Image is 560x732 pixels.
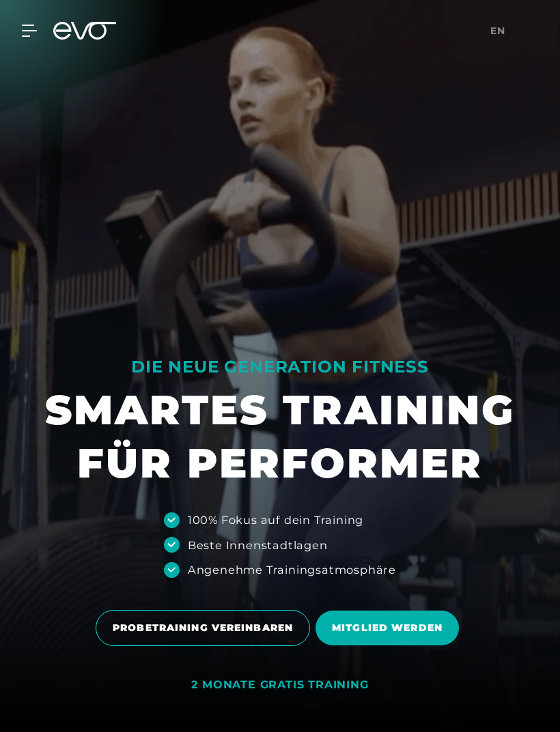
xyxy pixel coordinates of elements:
div: DIE NEUE GENERATION FITNESS [45,356,515,378]
span: PROBETRAINING VEREINBAREN [113,621,293,635]
div: 2 MONATE GRATIS TRAINING [191,678,368,692]
span: MITGLIED WERDEN [332,621,443,635]
span: en [490,25,505,37]
a: en [490,23,514,39]
div: 100% Fokus auf dein Training [188,512,363,528]
div: Beste Innenstadtlagen [188,537,328,553]
h1: SMARTES TRAINING FÜR PERFORMER [45,383,515,490]
a: PROBETRAINING VEREINBAREN [96,600,316,656]
a: MITGLIED WERDEN [316,600,464,656]
div: Angenehme Trainingsatmosphäre [188,561,396,578]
